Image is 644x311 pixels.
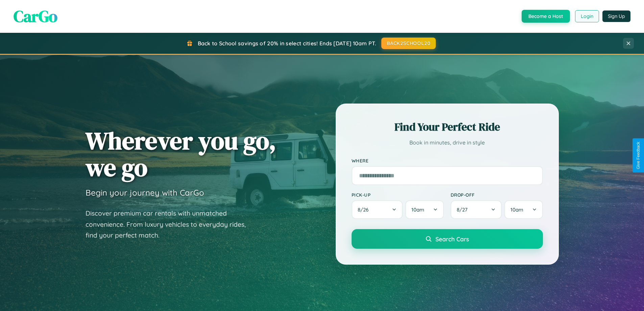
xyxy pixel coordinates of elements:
button: 10am [405,200,444,219]
button: 10am [504,200,543,219]
button: 8/26 [352,200,403,219]
span: 8 / 27 [457,206,471,213]
span: 10am [510,206,523,213]
span: Back to School savings of 20% in select cities! Ends [DATE] 10am PT. [198,40,376,47]
h1: Wherever you go, we go [86,127,276,181]
label: Where [352,158,543,163]
span: 8 / 26 [358,206,372,213]
button: Become a Host [522,10,570,23]
label: Pick-up [352,192,444,198]
h2: Find Your Perfect Ride [352,119,543,134]
div: Give Feedback [636,142,641,169]
h3: Begin your journey with CarGo [86,187,204,198]
button: 8/27 [451,200,502,219]
button: Login [575,10,599,22]
p: Book in minutes, drive in style [352,138,543,148]
p: Discover premium car rentals with unmatched convenience. From luxury vehicles to everyday rides, ... [86,208,255,241]
span: CarGo [14,5,57,27]
span: 10am [411,206,424,213]
button: BACK2SCHOOL20 [381,38,436,49]
button: Search Cars [352,229,543,249]
label: Drop-off [451,192,543,198]
span: Search Cars [435,235,469,243]
button: Sign Up [602,10,630,22]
